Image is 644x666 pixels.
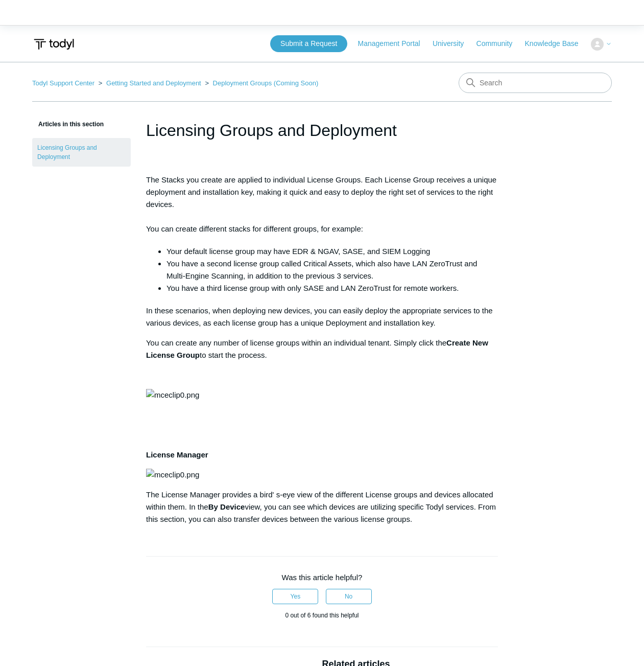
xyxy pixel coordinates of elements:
[97,79,203,87] li: Getting Started and Deployment
[525,38,589,49] a: Knowledge Base
[203,79,318,87] li: Deployment Groups (Coming Soon)
[459,73,612,93] input: Search
[146,174,498,235] p: The Stacks you create are applied to individual License Groups. Each License Group receives a uni...
[433,38,474,49] a: University
[146,338,488,359] strong: Create New License Group
[146,450,208,459] strong: License Manager
[166,245,498,258] li: Your default license group may have EDR & NGAV, SASE, and SIEM Logging
[358,38,431,49] a: Management Portal
[326,589,372,604] button: This article was not helpful
[282,573,363,582] span: Was this article helpful?
[146,469,199,481] img: mceclip0.png
[32,121,104,128] span: Articles in this section
[32,35,76,54] img: Todyl Support Center Help Center home page
[285,612,359,619] span: 0 out of 6 found this helpful
[146,337,498,361] p: You can create any number of license groups within an individual tenant. Simply click the to star...
[146,118,498,143] h1: Licensing Groups and Deployment
[213,79,319,87] a: Deployment Groups (Coming Soon)
[166,258,498,282] li: You have a second license group called Critical Assets, which also have LAN ZeroTrust and Multi-E...
[146,305,498,329] p: In these scenarios, when deploying new devices, you can easily deploy the appropriate services to...
[32,138,131,167] a: Licensing Groups and Deployment
[146,489,498,525] p: The License Manager provides a bird' s-eye view of the different License groups and devices alloc...
[270,35,347,52] a: Submit a Request
[32,79,94,87] a: Todyl Support Center
[476,38,523,49] a: Community
[166,282,498,294] li: You have a third license group with only SASE and LAN ZeroTrust for remote workers.
[106,79,201,87] a: Getting Started and Deployment
[272,589,318,604] button: This article was helpful
[146,389,199,401] img: mceclip0.png
[208,502,245,511] strong: By Device
[32,79,97,87] li: Todyl Support Center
